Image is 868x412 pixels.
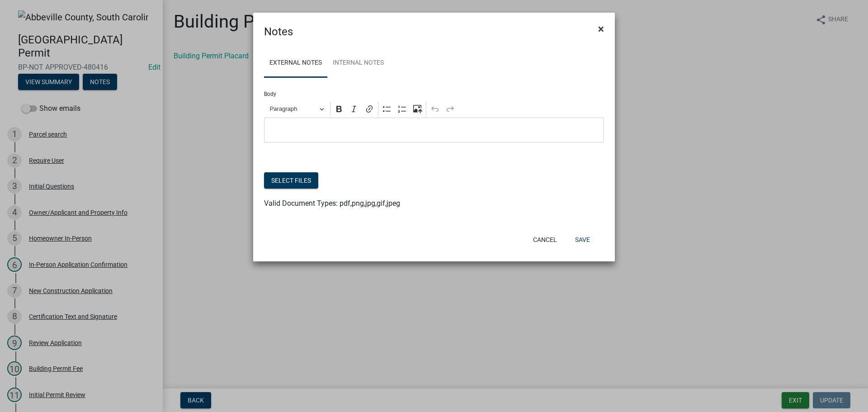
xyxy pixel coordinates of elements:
label: Body [264,91,276,97]
div: Editor toolbar [264,100,604,118]
div: Editor editing area: main. Press Alt+0 for help. [264,118,604,142]
button: Close [591,16,611,42]
span: × [598,23,604,35]
a: External Notes [264,49,327,78]
a: Internal Notes [327,49,389,78]
span: Paragraph [270,104,317,114]
span: Valid Document Types: pdf,png,jpg,gif,jpeg [264,199,400,208]
h4: Notes [264,24,293,40]
button: Select files [264,172,318,189]
button: Save [568,232,597,248]
button: Cancel [526,232,564,248]
button: Paragraph, Heading [266,102,328,116]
